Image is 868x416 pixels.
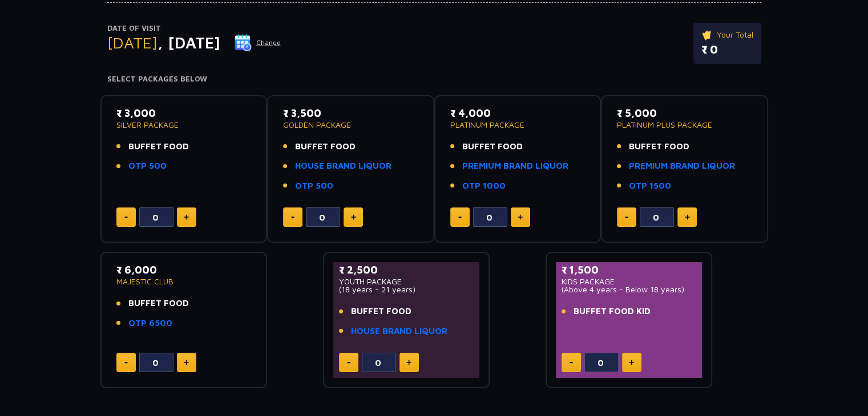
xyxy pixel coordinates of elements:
h4: Select Packages Below [107,75,761,84]
a: OTP 1500 [629,180,671,193]
span: BUFFET FOOD [128,297,189,310]
img: minus [124,362,128,364]
a: HOUSE BRAND LIQUOR [295,160,391,173]
p: ₹ 5,000 [617,105,752,121]
button: Change [234,34,281,52]
p: ₹ 1,500 [562,262,697,278]
span: [DATE] [107,33,158,52]
p: ₹ 4,000 [450,105,586,121]
a: OTP 6500 [128,317,172,330]
img: minus [458,217,462,218]
a: HOUSE BRAND LIQUOR [351,325,447,338]
a: OTP 500 [128,160,167,173]
p: ₹ 2,500 [339,262,474,278]
img: plus [518,214,523,220]
p: SILVER PACKAGE [116,121,252,129]
span: BUFFET FOOD KID [574,305,651,318]
p: PLATINUM PACKAGE [450,121,586,129]
img: minus [291,217,294,218]
p: (Above 4 years - Below 18 years) [562,286,697,293]
a: PREMIUM BRAND LIQUOR [629,160,735,173]
p: (18 years - 21 years) [339,286,474,293]
span: BUFFET FOOD [629,140,689,153]
p: GOLDEN PACKAGE [283,121,418,129]
img: plus [184,360,189,365]
p: YOUTH PACKAGE [339,278,474,286]
p: Your Total [701,28,753,41]
img: ticket [701,28,713,41]
span: , [DATE] [158,33,220,52]
p: MAJESTIC CLUB [116,278,252,286]
p: ₹ 6,000 [116,262,252,278]
span: BUFFET FOOD [295,140,356,153]
p: ₹ 0 [701,41,753,58]
img: minus [347,362,350,364]
span: BUFFET FOOD [462,140,523,153]
p: ₹ 3,000 [116,105,252,121]
a: PREMIUM BRAND LIQUOR [462,160,568,173]
a: OTP 500 [295,180,333,193]
img: plus [685,214,690,220]
p: PLATINUM PLUS PACKAGE [617,121,752,129]
span: BUFFET FOOD [351,305,411,318]
p: ₹ 3,500 [283,105,418,121]
img: plus [184,214,189,220]
img: minus [124,217,128,218]
a: OTP 1000 [462,180,506,193]
img: minus [625,217,628,218]
span: BUFFET FOOD [128,140,189,153]
img: plus [629,360,634,365]
img: minus [570,362,573,364]
p: KIDS PACKAGE [562,278,697,286]
p: Date of Visit [107,23,281,34]
img: plus [351,214,356,220]
img: plus [406,360,411,365]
